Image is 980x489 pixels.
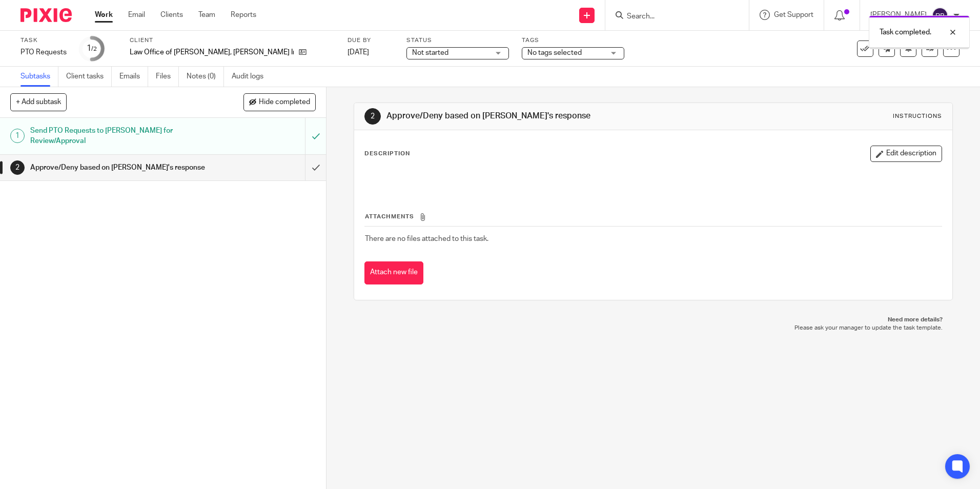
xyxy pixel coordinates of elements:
a: Clients [160,10,183,20]
a: Work [95,10,113,20]
h1: Approve/Deny based on [PERSON_NAME]'s response [30,160,207,175]
a: Email [128,10,145,20]
button: Attach new file [364,261,423,284]
p: Please ask your manager to update the task template. [364,324,942,332]
button: Hide completed [243,93,316,111]
label: Task [21,36,67,45]
div: PTO Requests [21,47,67,57]
span: No tags selected [527,49,582,56]
div: 1 [87,43,97,54]
p: Task completed. [880,27,931,37]
button: + Add subtask [10,93,67,111]
img: svg%3E [932,7,948,24]
small: /2 [91,46,97,52]
label: Client [130,36,335,45]
a: Client tasks [66,67,112,87]
span: There are no files attached to this task. [365,235,488,242]
a: Files [156,67,179,87]
a: Notes (0) [187,67,224,87]
span: Not started [412,49,448,56]
a: Subtasks [21,67,58,87]
label: Due by [348,36,394,45]
div: 1 [10,129,25,143]
a: Team [198,10,215,20]
div: 2 [10,160,25,175]
span: Attachments [365,214,414,219]
p: Need more details? [364,316,942,324]
p: Description [364,150,410,158]
a: Audit logs [232,67,271,87]
img: Pixie [21,8,72,22]
p: Law Office of [PERSON_NAME], [PERSON_NAME] Immigration Law [130,47,294,57]
div: 2 [364,108,381,125]
span: Hide completed [259,98,310,107]
a: Emails [119,67,148,87]
h1: Approve/Deny based on [PERSON_NAME]'s response [386,111,675,121]
button: Edit description [870,146,942,162]
a: Reports [231,10,256,20]
span: [DATE] [348,49,369,56]
div: Instructions [893,112,942,120]
label: Status [406,36,509,45]
h1: Send PTO Requests to [PERSON_NAME] for Review/Approval [30,123,207,149]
